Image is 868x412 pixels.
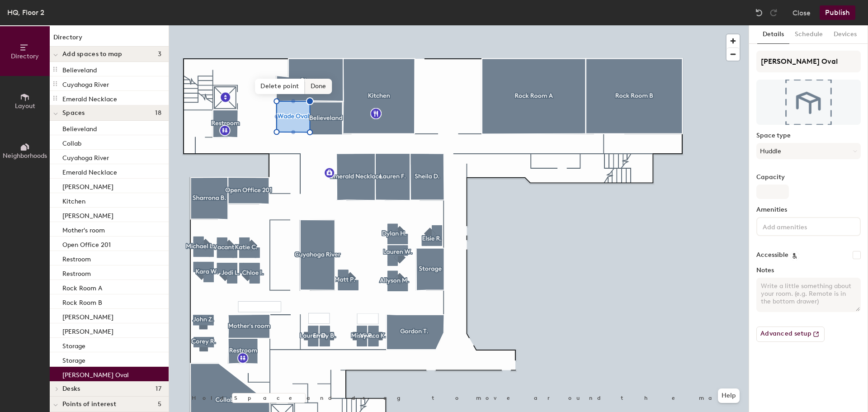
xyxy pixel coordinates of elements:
p: [PERSON_NAME] [62,325,113,336]
p: Emerald Necklace [62,93,117,103]
label: Accessible [756,251,788,259]
span: Desks [62,385,80,393]
p: Kitchen [62,195,85,205]
p: [PERSON_NAME] [62,311,113,321]
p: Storage [62,340,85,350]
p: [PERSON_NAME] [62,180,113,191]
div: HQ, Floor 2 [7,7,44,18]
img: Redo [769,8,778,17]
button: Devices [828,25,862,44]
label: Capacity [756,174,861,181]
label: Notes [756,267,861,274]
input: Add amenities [761,221,842,232]
p: [PERSON_NAME] [62,209,113,220]
span: 18 [155,109,161,117]
p: Mother's room [62,224,105,234]
p: Cuyahoga River [62,152,109,162]
span: Directory [11,52,39,60]
span: Delete point [255,79,305,94]
img: Undo [755,8,764,17]
p: Rock Room A [62,282,102,292]
span: Points of interest [62,401,116,408]
button: Close [793,5,811,20]
label: Amenities [756,206,861,213]
label: Space type [756,132,861,139]
span: 3 [158,51,161,58]
span: Layout [15,102,35,110]
span: Add spaces to map [62,51,123,58]
button: Help [718,388,740,403]
span: Neighborhoods [3,152,47,160]
button: Schedule [789,25,828,44]
img: The space named Wade Oval [756,80,861,125]
p: Believeland [62,64,97,74]
p: [PERSON_NAME] Oval [62,369,129,379]
p: Restroom [62,267,91,278]
p: Emerald Necklace [62,166,117,176]
button: Advanced setup [756,327,825,342]
span: Spaces [62,109,85,117]
span: 17 [156,385,161,393]
span: Done [305,79,332,94]
button: Publish [820,5,855,20]
button: Huddle [756,143,861,159]
p: Collab [62,137,81,147]
span: 5 [158,401,161,408]
p: Rock Room B [62,296,102,307]
p: Cuyahoga River [62,78,109,89]
p: Restroom [62,253,91,263]
p: Believeland [62,123,97,133]
p: Storage [62,354,85,365]
h1: Directory [50,33,169,47]
button: Details [757,25,789,44]
p: Open Office 201 [62,238,111,249]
